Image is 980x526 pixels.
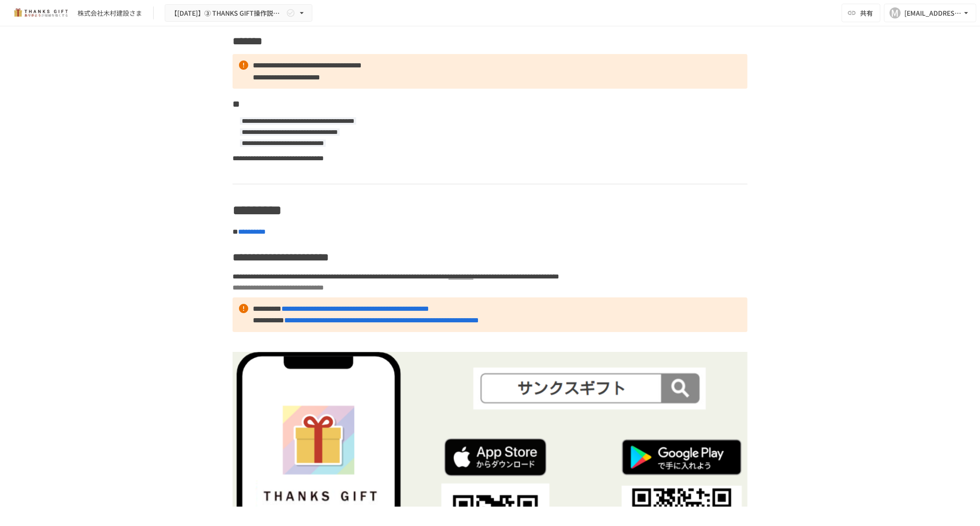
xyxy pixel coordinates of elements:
span: 【[DATE]】➂ THANKS GIFT操作説明/THANKS GIFT[PERSON_NAME] [171,7,284,19]
div: 株式会社木村建設さま [78,8,142,18]
span: 共有 [860,8,873,18]
button: 【[DATE]】➂ THANKS GIFT操作説明/THANKS GIFT[PERSON_NAME] [165,4,312,22]
button: 共有 [842,4,880,22]
img: mMP1OxWUAhQbsRWCurg7vIHe5HqDpP7qZo7fRoNLXQh [11,6,70,20]
button: M[EMAIL_ADDRESS][DOMAIN_NAME] [884,4,976,22]
div: [EMAIL_ADDRESS][DOMAIN_NAME] [904,7,962,19]
div: M [890,7,901,18]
